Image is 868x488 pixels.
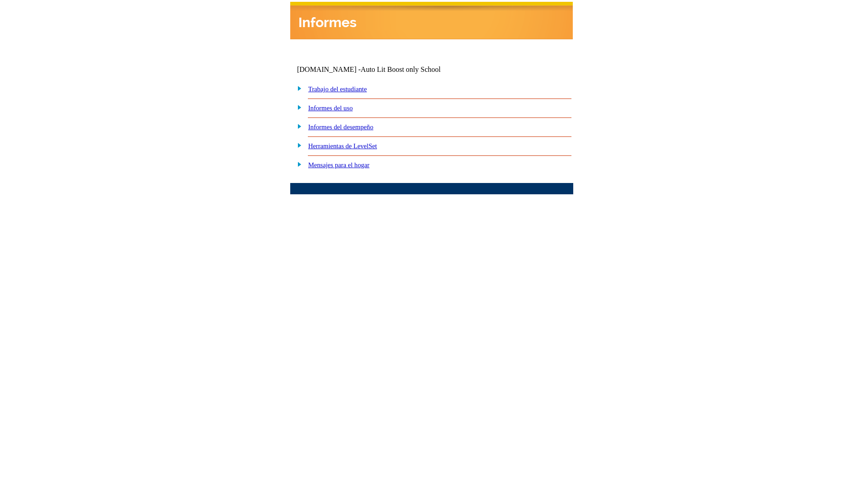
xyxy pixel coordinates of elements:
[292,122,302,130] img: plus.gif
[292,103,302,111] img: plus.gif
[361,66,441,73] nobr: Auto Lit Boost only School
[292,160,302,168] img: plus.gif
[308,104,353,112] a: Informes del uso
[290,2,573,39] img: header
[308,123,373,131] a: Informes del desempeño
[308,142,377,150] a: Herramientas de LevelSet
[292,84,302,92] img: plus.gif
[308,161,370,169] a: Mensajes para el hogar
[292,141,302,149] img: plus.gif
[297,66,463,74] td: [DOMAIN_NAME] -
[308,85,367,93] a: Trabajo del estudiante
